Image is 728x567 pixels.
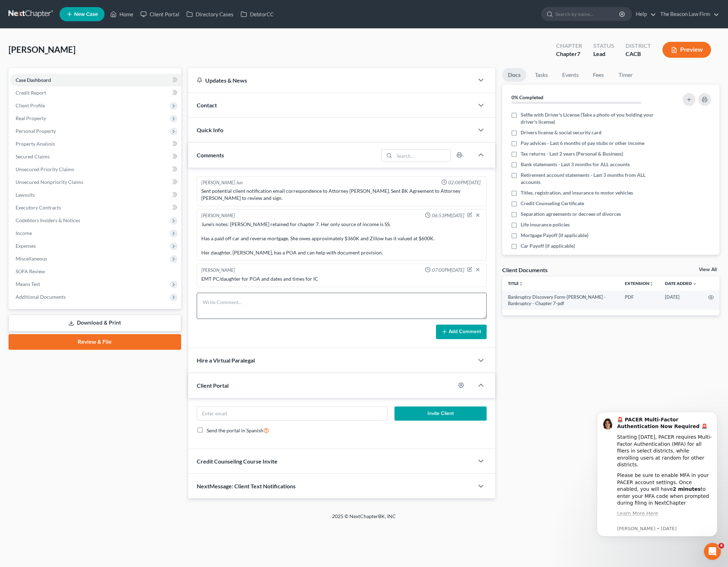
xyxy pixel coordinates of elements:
[237,8,277,21] a: DebtorCC
[626,42,651,50] div: District
[521,221,570,228] span: Life insurance policies
[183,8,237,21] a: Directory Cases
[10,137,181,150] a: Property Analysis
[10,189,181,201] a: Lawsuits
[9,334,181,350] a: Review & File
[197,382,229,389] span: Client Portal
[74,12,98,17] span: New Case
[197,77,465,84] div: Updates & News
[16,217,80,223] span: Codebtors Insiders & Notices
[665,281,697,286] a: Date Added expand_more
[16,281,40,287] span: Means Test
[197,102,217,108] span: Contact
[16,268,45,274] span: SOFA Review
[201,267,235,274] div: [PERSON_NAME]
[502,266,548,274] div: Client Documents
[197,407,387,420] input: Enter email
[10,150,181,163] a: Secured Claims
[529,68,554,82] a: Tasks
[16,204,61,210] span: Executory Contracts
[556,50,582,58] div: Chapter
[521,111,659,125] span: Selfie with Driver's License (Take a photo of you holding your driver's license)
[10,201,181,214] a: Executory Contracts
[16,294,66,300] span: Additional Documents
[699,267,717,272] a: View All
[693,282,697,286] i: expand_more
[593,50,614,58] div: Lead
[521,242,575,249] span: Car Payoff (if applicable)
[586,401,728,548] iframe: Intercom notifications message
[662,42,711,58] button: Preview
[521,189,633,196] span: Titles, registration, and insurance to motor vehicles
[10,86,181,99] a: Credit Report
[201,179,243,186] div: [PERSON_NAME] Jun
[10,265,181,278] a: SOFA Review
[432,267,464,274] span: 07:00PM[DATE]
[502,291,619,310] td: Bankruptcy Discovery Form-[PERSON_NAME] - Bankruptcy - Chapter 7-pdf
[519,282,523,286] i: unfold_more
[16,141,55,147] span: Property Analysis
[556,68,584,82] a: Events
[587,68,610,82] a: Fees
[16,256,47,262] span: Miscellaneous
[201,187,482,202] div: Sent potential client notification email correspondence to Attorney [PERSON_NAME]. Sent BK Agreem...
[107,8,137,21] a: Home
[10,176,181,189] a: Unsecured Nonpriority Claims
[613,68,638,82] a: Timer
[9,44,75,55] span: [PERSON_NAME]
[207,427,263,433] span: Send the portal in Spanish
[394,150,450,162] input: Search...
[632,8,656,21] a: Help
[626,50,651,58] div: CACB
[521,129,601,136] span: Drivers license & social security card
[10,74,181,86] a: Case Dashboard
[436,325,487,339] button: Add Comment
[197,127,223,133] span: Quick Info
[16,166,74,172] span: Unsecured Priority Claims
[201,212,235,219] div: [PERSON_NAME]
[16,128,56,134] span: Personal Property
[201,221,482,256] div: June's notes: [PERSON_NAME] retained for chapter 7. Her only source of income is SS. Has a paid o...
[521,232,588,239] span: Mortgage Payoff (if applicable)
[521,172,659,186] span: Retirement account statements - Last 3 months from ALL accounts
[16,102,45,108] span: Client Profile
[197,458,278,465] span: Credit Counseling Course Invite
[521,210,621,218] span: Separation agreements or decrees of divorces
[521,200,584,207] span: Credit Counseling Certificate
[508,281,523,286] a: Titleunfold_more
[511,94,543,100] strong: 0% Completed
[197,357,255,364] span: Hire a Virtual Paralegal
[394,406,486,421] button: Invite Client
[16,179,83,185] span: Unsecured Nonpriority Claims
[9,315,181,331] a: Download & Print
[16,77,51,83] span: Case Dashboard
[448,179,481,186] span: 02:08PM[DATE]
[521,140,644,147] span: Pay advices - Last 6 months of pay stubs or other income
[556,42,582,50] div: Chapter
[619,291,659,310] td: PDF
[502,68,526,82] a: Docs
[555,7,620,21] input: Search by name...
[16,243,36,249] span: Expenses
[197,152,224,158] span: Comments
[659,291,702,310] td: [DATE]
[16,192,35,198] span: Lawsuits
[16,90,46,96] span: Credit Report
[718,543,724,549] span: 4
[201,275,482,282] div: EMT PC/daughter for POA and dates and times for IC
[16,153,50,159] span: Secured Claims
[432,212,464,219] span: 06:53PM[DATE]
[10,163,181,176] a: Unsecured Priority Claims
[704,543,721,560] iframe: Intercom live chat
[521,150,623,157] span: Tax returns - Last 2 years (Personal & Business)
[16,115,46,121] span: Real Property
[16,230,32,236] span: Income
